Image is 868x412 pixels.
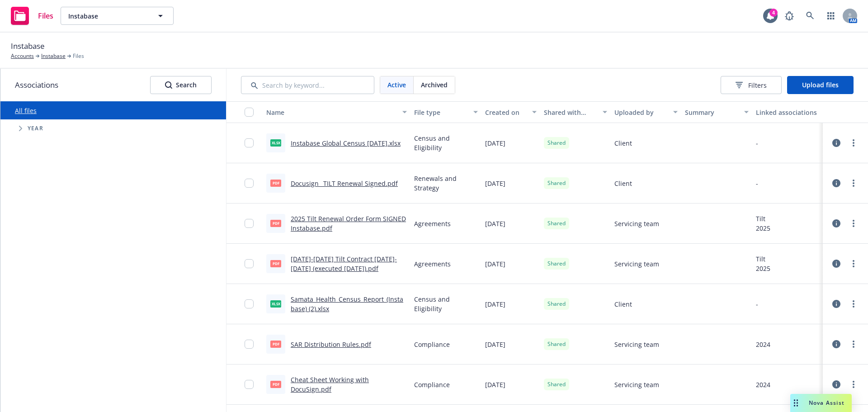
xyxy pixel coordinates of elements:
span: Shared [547,300,566,308]
span: Agreements [414,259,451,269]
button: Shared with client [540,101,611,123]
a: more [848,137,859,148]
span: Servicing team [614,219,659,228]
div: 2024 [756,340,770,349]
span: Census and Eligibility [414,294,477,313]
div: 2025 [756,223,770,233]
a: Instabase Global Census [DATE].xlsx [291,139,401,147]
a: more [848,218,859,229]
button: Nova Assist [790,394,852,412]
span: Servicing team [614,259,659,269]
span: xlsx [270,139,281,146]
span: Nova Assist [809,399,844,407]
a: Report a Bug [780,7,798,25]
span: Instabase [11,40,45,52]
a: Files [7,3,57,28]
div: Linked associations [756,108,819,117]
input: Search by keyword... [241,76,374,94]
span: pdf [270,381,281,388]
a: Docusign_ TILT Renewal Signed.pdf [291,179,398,188]
div: 4 [769,9,778,17]
span: Shared [547,260,566,268]
span: Associations [15,79,58,91]
a: Cheat Sheet Working with DocuSign.pdf [291,375,369,393]
input: Toggle Row Selected [245,179,254,188]
span: Shared [547,179,566,187]
button: Summary [681,101,752,123]
span: pdf [270,260,281,267]
span: Servicing team [614,380,659,389]
div: Created on [485,108,527,117]
span: pdf [270,341,281,347]
div: 2024 [756,380,770,389]
span: Compliance [414,340,450,349]
button: Uploaded by [611,101,681,123]
span: Year [28,126,43,131]
svg: Search [165,81,172,89]
span: Filters [736,81,767,90]
button: File type [410,101,481,123]
div: Search [165,76,197,94]
span: Shared [547,380,566,388]
span: Client [614,299,632,309]
a: 2025 Tilt Renewal Order Form SIGNED Instabase.pdf [291,214,406,232]
div: Shared with client [544,108,597,117]
span: [DATE] [485,259,505,269]
span: Census and Eligibility [414,133,477,152]
span: Client [614,179,632,188]
div: - [756,138,758,148]
span: Servicing team [614,340,659,349]
span: Shared [547,219,566,227]
div: - [756,299,758,309]
a: more [848,339,859,350]
button: SearchSearch [150,76,212,94]
span: xlsx [270,300,281,307]
input: Toggle Row Selected [245,380,254,389]
div: Drag to move [790,394,802,412]
button: Instabase [61,7,174,25]
a: All files [15,106,37,115]
span: [DATE] [485,380,505,389]
span: Files [73,52,84,60]
span: pdf [270,180,281,186]
input: Toggle Row Selected [245,340,254,349]
a: Instabase [41,52,66,60]
input: Toggle Row Selected [245,259,254,268]
span: Upload files [802,81,839,89]
div: 2025 [756,264,770,273]
input: Toggle Row Selected [245,219,254,228]
button: Linked associations [752,101,823,123]
a: more [848,298,859,309]
div: Tree Example [0,119,226,137]
span: Renewals and Strategy [414,174,477,193]
span: Files [38,12,53,19]
span: [DATE] [485,179,505,188]
a: [DATE]-[DATE] Tilt Contract [DATE]-[DATE] (executed [DATE]).pdf [291,255,397,273]
button: Name [263,101,410,123]
span: Client [614,138,632,148]
input: Toggle Row Selected [245,299,254,308]
div: File type [414,108,467,117]
button: Upload files [787,76,854,94]
span: [DATE] [485,340,505,349]
a: more [848,178,859,189]
span: Agreements [414,219,451,228]
a: SAR Distribution Rules.pdf [291,340,371,349]
span: [DATE] [485,219,505,228]
span: Shared [547,340,566,348]
span: Active [387,80,406,90]
span: Archived [421,80,448,90]
a: Accounts [11,52,34,60]
div: Name [266,108,397,117]
span: [DATE] [485,299,505,309]
span: Shared [547,139,566,147]
input: Toggle Row Selected [245,138,254,147]
a: Switch app [822,7,840,25]
span: Compliance [414,380,450,389]
a: more [848,258,859,269]
div: Summary [685,108,738,117]
span: Instabase [68,11,146,21]
input: Select all [245,108,254,117]
button: Created on [481,101,540,123]
span: pdf [270,220,281,227]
